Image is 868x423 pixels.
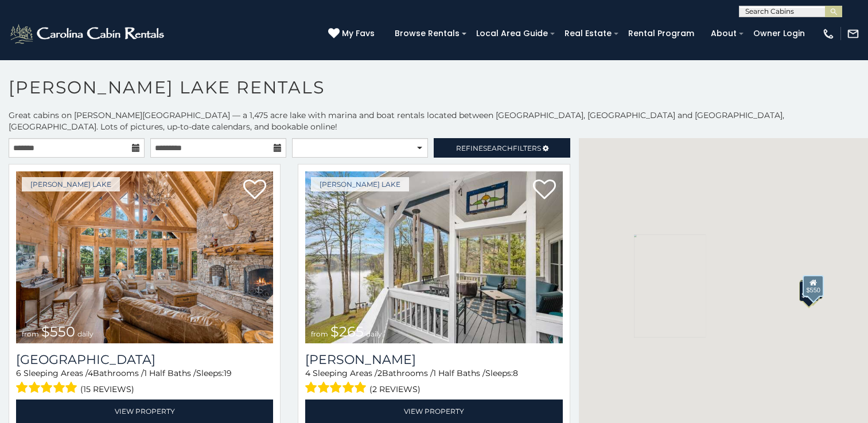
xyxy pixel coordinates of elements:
div: Sleeping Areas / Bathrooms / Sleeps: [16,367,273,397]
img: mail-regular-white.png [847,28,859,40]
span: Search [483,144,513,152]
a: Owner Login [748,25,811,42]
span: 2 [377,368,382,378]
span: (15 reviews) [80,382,134,397]
img: 1744730918_thumbnail.jpeg [305,171,562,343]
a: Browse Rentals [389,25,465,42]
a: Local Area Guide [470,25,554,42]
h3: Lake Haven Lodge [16,352,273,367]
span: Refine Filters [456,144,541,152]
a: RefineSearchFilters [434,138,570,158]
span: 1 Half Baths / [144,368,196,378]
span: (2 reviews) [369,382,421,397]
a: [PERSON_NAME] Lake [311,177,409,191]
div: Sleeping Areas / Bathrooms / Sleeps: [305,367,562,397]
a: from $265 daily [305,171,562,343]
span: daily [77,330,94,338]
a: Real Estate [559,25,617,42]
span: 6 [16,368,21,378]
a: My Favs [328,28,377,40]
a: Add to favorites [243,178,266,202]
span: 8 [513,368,518,378]
img: phone-regular-white.png [822,28,835,40]
a: View Property [305,399,562,423]
a: Add to favorites [533,178,556,202]
a: [PERSON_NAME] [305,352,562,367]
a: Rental Program [622,25,700,42]
img: White-1-2.png [9,22,168,45]
span: My Favs [342,28,375,40]
span: daily [366,330,382,338]
span: from [22,330,39,338]
span: $550 [41,323,75,340]
a: [GEOGRAPHIC_DATA] [16,352,273,367]
span: 19 [224,368,232,378]
span: 4 [88,368,93,378]
span: 4 [305,368,310,378]
a: View Property [16,399,273,423]
a: from $550 daily [16,171,273,343]
h3: Bella Di Lago [305,352,562,367]
span: $265 [330,323,364,340]
img: 1756853406_thumbnail.jpeg [16,171,273,343]
div: $270 [799,281,818,301]
span: from [311,330,328,338]
a: About [705,25,742,42]
a: [PERSON_NAME] Lake [22,177,120,191]
span: 1 Half Baths / [433,368,485,378]
div: $550 [803,275,823,297]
